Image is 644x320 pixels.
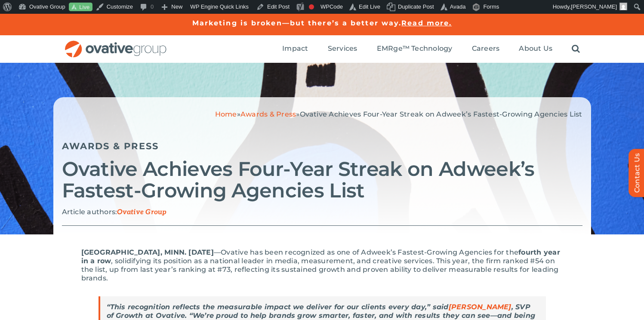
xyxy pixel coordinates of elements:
nav: Menu [282,35,580,63]
a: Awards & Press [62,141,159,151]
a: EMRge™ Technology [377,44,453,54]
span: Services [328,44,357,53]
span: Ovative has been recognized as one of Adweek’s Fastest-Growing Agencies for the [221,248,518,256]
p: Article authors: [62,208,582,217]
a: Live [69,3,92,12]
span: [GEOGRAPHIC_DATA], MINN. [DATE] [81,248,214,256]
span: » » [215,110,582,118]
div: Focus keyphrase not set [309,4,314,9]
a: OG_Full_horizontal_RGB [64,40,167,48]
a: Read more. [401,19,452,27]
a: Search [572,44,580,54]
span: [PERSON_NAME] [571,3,617,10]
span: Careers [472,44,500,53]
span: fourth year in a row [81,248,560,265]
h2: Ovative Achieves Four-Year Streak on Adweek’s Fastest-Growing Agencies List [62,158,582,201]
span: , solidifying its position as a national leader in media, measurement, and creative services. Thi... [81,257,559,282]
span: Ovative Group [117,208,166,216]
a: Services [328,44,357,54]
span: Ovative Achieves Four-Year Streak on Adweek’s Fastest-Growing Agencies List [300,110,582,118]
span: About Us [519,44,552,53]
a: Awards & Press [240,110,296,118]
span: — [214,248,221,256]
a: Marketing is broken—but there’s a better way. [192,19,402,27]
span: EMRge™ Technology [377,44,453,53]
a: Home [215,110,237,118]
span: Impact [282,44,308,53]
a: Impact [282,44,308,54]
a: About Us [519,44,552,54]
a: Careers [472,44,500,54]
a: [PERSON_NAME] [449,303,512,311]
